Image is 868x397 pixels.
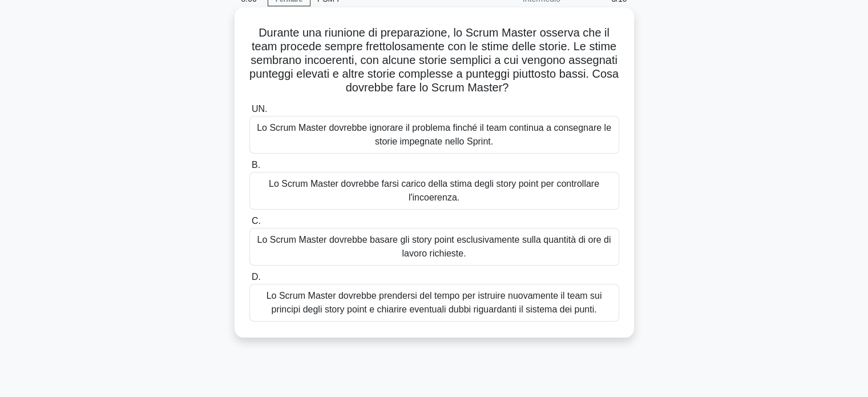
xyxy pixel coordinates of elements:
[252,104,268,114] font: UN.
[252,272,261,282] font: D.
[252,216,261,226] font: C.
[267,291,602,314] font: Lo Scrum Master dovrebbe prendersi del tempo per istruire nuovamente il team sui principi degli s...
[252,160,260,170] font: B.
[257,123,611,146] font: Lo Scrum Master dovrebbe ignorare il problema finché il team continua a consegnare le storie impe...
[257,235,611,258] font: Lo Scrum Master dovrebbe basare gli story point esclusivamente sulla quantità di ore di lavoro ri...
[269,179,599,202] font: Lo Scrum Master dovrebbe farsi carico della stima degli story point per controllare l'incoerenza.
[249,26,619,94] font: Durante una riunione di preparazione, lo Scrum Master osserva che il team procede sempre frettolo...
